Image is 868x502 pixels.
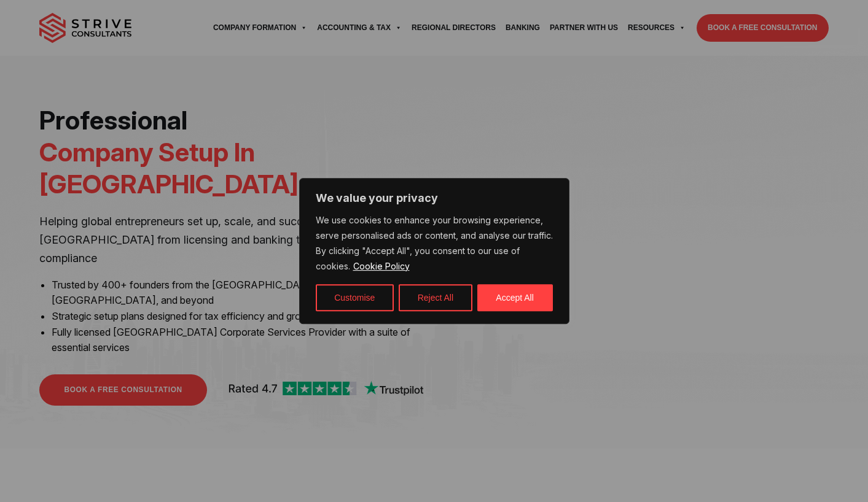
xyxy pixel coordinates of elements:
[477,284,553,311] button: Accept All
[316,213,553,274] p: We use cookies to enhance your browsing experience, serve personalised ads or content, and analys...
[316,191,553,206] p: We value your privacy
[299,178,569,324] div: We value your privacy
[316,284,394,311] button: Customise
[353,260,410,272] a: Cookie Policy
[399,284,472,311] button: Reject All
